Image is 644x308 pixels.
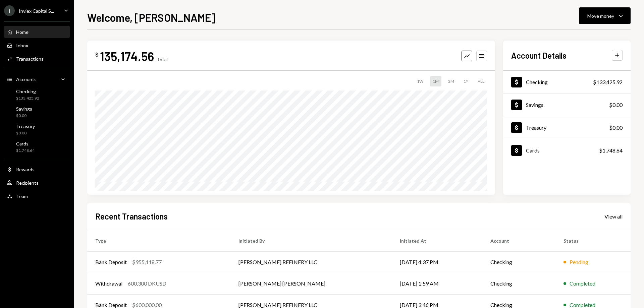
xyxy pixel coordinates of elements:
[4,5,15,16] div: I
[392,273,482,294] td: [DATE] 1:59 AM
[95,211,168,222] h2: Recent Transactions
[95,51,99,58] div: $
[4,121,70,137] a: Treasury$0.00
[157,57,168,62] div: Total
[4,26,70,38] a: Home
[4,190,70,202] a: Team
[16,167,35,172] div: Rewards
[604,212,623,220] a: View all
[4,104,70,120] a: Savings$0.00
[4,86,70,103] a: Checking$133,425.92
[593,78,623,86] div: $133,425.92
[4,163,70,175] a: Rewards
[599,146,623,155] div: $1,748.64
[555,230,631,251] th: Status
[570,280,595,288] div: Completed
[4,53,70,65] a: Transactions
[16,96,39,101] div: $133,425.92
[445,76,457,86] div: 3M
[570,258,588,266] div: Pending
[16,56,44,62] div: Transactions
[16,43,28,48] div: Inbox
[526,147,540,153] div: Cards
[87,230,230,251] th: Type
[392,230,482,251] th: Initiated At
[100,49,154,64] div: 135,174.56
[503,71,631,93] a: Checking$133,425.92
[95,280,122,288] div: Withdrawal
[4,177,70,189] a: Recipients
[16,76,37,82] div: Accounts
[503,94,631,116] a: Savings$0.00
[414,76,426,86] div: 1W
[16,141,35,146] div: Cards
[16,123,35,129] div: Treasury
[16,106,32,112] div: Savings
[526,79,548,85] div: Checking
[16,148,35,153] div: $1,748.64
[4,139,70,155] a: Cards$1,748.64
[579,7,631,24] button: Move money
[430,76,441,86] div: 1M
[482,273,555,294] td: Checking
[16,113,32,119] div: $0.00
[392,251,482,273] td: [DATE] 4:37 PM
[16,29,29,35] div: Home
[609,101,623,109] div: $0.00
[16,130,35,136] div: $0.00
[16,193,28,199] div: Team
[95,258,127,266] div: Bank Deposit
[4,39,70,51] a: Inbox
[482,230,555,251] th: Account
[503,139,631,162] a: Cards$1,748.64
[16,88,39,94] div: Checking
[609,124,623,132] div: $0.00
[19,8,54,14] div: Inviex Capital S...
[526,102,543,108] div: Savings
[475,76,487,86] div: ALL
[482,251,555,273] td: Checking
[87,11,215,24] h1: Welcome, [PERSON_NAME]
[526,124,546,131] div: Treasury
[503,116,631,139] a: Treasury$0.00
[16,180,39,186] div: Recipients
[132,258,162,266] div: $955,118.77
[128,280,166,288] div: 600,300 DKUSD
[230,230,392,251] th: Initiated By
[230,251,392,273] td: [PERSON_NAME] REFINERY LLC
[4,73,70,85] a: Accounts
[511,50,567,61] h2: Account Details
[461,76,471,86] div: 1Y
[587,12,614,19] div: Move money
[230,273,392,294] td: [PERSON_NAME] [PERSON_NAME]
